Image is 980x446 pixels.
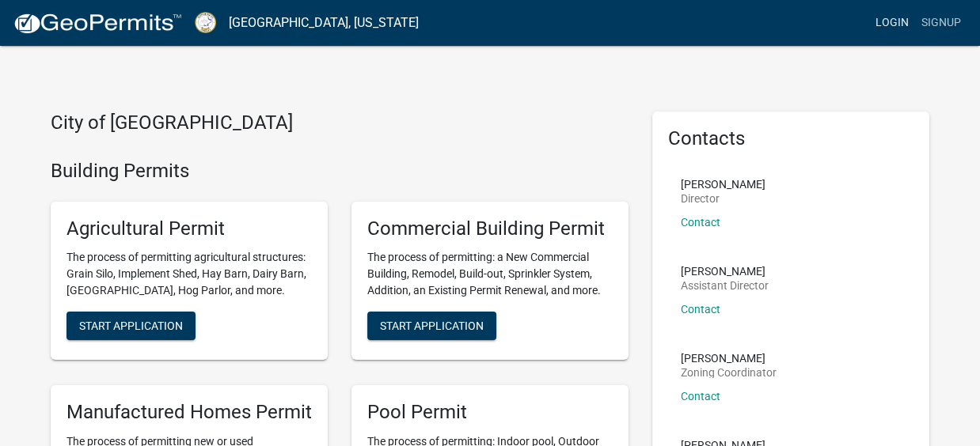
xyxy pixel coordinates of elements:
a: Contact [681,303,720,316]
button: Start Application [367,312,496,340]
p: [PERSON_NAME] [681,179,765,190]
p: [PERSON_NAME] [681,353,777,364]
h5: Contacts [668,127,914,150]
p: Assistant Director [681,280,769,291]
p: The process of permitting agricultural structures: Grain Silo, Implement Shed, Hay Barn, Dairy Ba... [66,249,312,299]
span: Start Application [380,319,484,332]
span: Start Application [79,319,183,332]
a: Login [869,8,915,38]
img: Putnam County, Georgia [195,12,216,33]
a: Signup [915,8,967,38]
a: [GEOGRAPHIC_DATA], [US_STATE] [229,9,419,36]
p: Director [681,193,765,204]
h5: Manufactured Homes Permit [66,401,312,424]
a: Contact [681,390,720,403]
h5: Commercial Building Permit [367,217,613,240]
p: [PERSON_NAME] [681,266,769,277]
button: Start Application [66,312,196,340]
h4: Building Permits [51,160,629,183]
p: Zoning Coordinator [681,367,777,378]
h5: Agricultural Permit [66,217,312,240]
a: Contact [681,216,720,229]
h4: City of [GEOGRAPHIC_DATA] [51,111,629,134]
p: The process of permitting: a New Commercial Building, Remodel, Build-out, Sprinkler System, Addit... [367,249,613,299]
h5: Pool Permit [367,401,613,424]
